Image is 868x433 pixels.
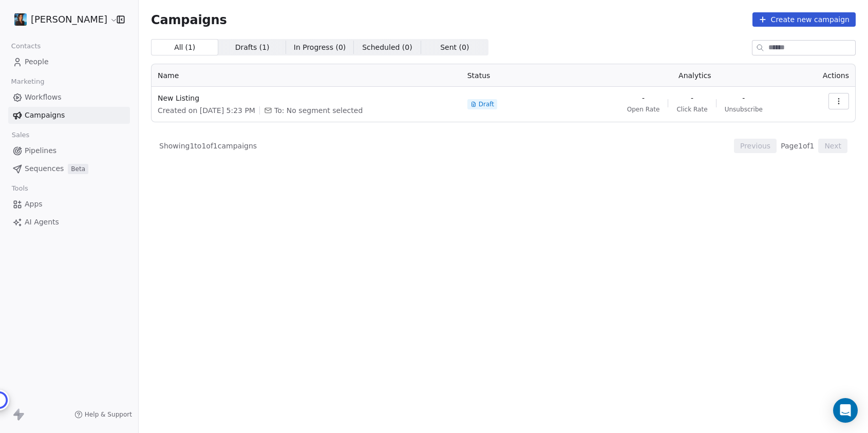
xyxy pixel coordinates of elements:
[159,141,257,151] span: Showing 1 to 1 of 1 campaigns
[8,196,130,213] a: Apps
[818,139,847,153] button: Next
[25,110,65,121] span: Campaigns
[8,53,130,70] a: People
[25,163,64,174] span: Sequences
[725,105,763,114] span: Unsubscribe
[151,12,227,27] span: Campaigns
[158,105,255,116] span: Created on [DATE] 5:23 PM
[590,64,800,87] th: Analytics
[781,141,814,151] span: Page 1 of 1
[294,42,346,53] span: In Progress ( 0 )
[8,142,130,159] a: Pipelines
[68,164,88,174] span: Beta
[25,199,43,210] span: Apps
[25,145,56,156] span: Pipelines
[642,93,645,103] span: -
[691,93,693,103] span: -
[8,160,130,177] a: SequencesBeta
[25,92,62,103] span: Workflows
[461,64,590,87] th: Status
[25,217,59,228] span: AI Agents
[74,410,132,419] a: Help & Support
[362,42,412,53] span: Scheduled ( 0 )
[8,107,130,124] a: Campaigns
[800,64,855,87] th: Actions
[833,398,858,423] div: Open Intercom Messenger
[12,11,109,28] button: [PERSON_NAME]
[274,105,363,116] span: To: No segment selected
[152,64,461,87] th: Name
[734,139,777,153] button: Previous
[440,42,469,53] span: Sent ( 0 )
[235,42,270,53] span: Drafts ( 1 )
[25,57,49,67] span: People
[676,105,707,114] span: Click Rate
[7,181,32,196] span: Tools
[14,13,27,26] img: pic.jpg
[627,105,660,114] span: Open Rate
[752,12,856,27] button: Create new campaign
[7,127,34,143] span: Sales
[7,39,45,54] span: Contacts
[7,74,49,89] span: Marketing
[8,214,130,231] a: AI Agents
[85,410,132,419] span: Help & Support
[8,89,130,106] a: Workflows
[31,13,107,26] span: [PERSON_NAME]
[742,93,745,103] span: -
[158,93,455,103] span: New Listing
[479,100,494,108] span: Draft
